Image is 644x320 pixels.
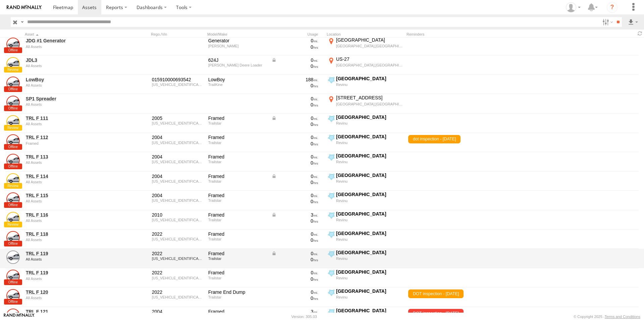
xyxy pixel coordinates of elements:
[291,315,317,319] div: Version: 305.03
[26,64,118,68] div: undefined
[26,212,118,218] a: TRL F 116
[271,250,318,257] div: Data from Vehicle CANbus
[336,230,403,236] div: [GEOGRAPHIC_DATA]
[152,212,204,218] div: 2010
[327,191,404,210] label: Click to View Current Location
[271,134,318,140] div: 0
[4,313,35,320] a: Visit our Website
[336,172,403,178] div: [GEOGRAPHIC_DATA]
[336,308,403,314] div: [GEOGRAPHIC_DATA]
[208,295,267,299] div: Trailstar
[336,288,403,294] div: [GEOGRAPHIC_DATA]
[6,173,20,187] a: View Asset Details
[327,95,404,113] label: Click to View Current Location
[407,32,514,37] div: Reminders
[408,309,464,318] span: DOT inspection - 12/09/2024
[208,198,267,202] div: Trailstar
[6,115,20,129] a: View Asset Details
[152,218,204,222] div: 1T9DS37B3A1066200
[605,315,640,319] a: Terms and Conditions
[271,218,318,224] div: 0
[208,134,267,140] div: Framed
[336,211,403,217] div: [GEOGRAPHIC_DATA]
[26,192,118,198] a: TRL F 115
[271,179,318,185] div: 0
[26,199,118,203] div: undefined
[208,270,267,276] div: Framed
[26,122,118,126] div: undefined
[26,180,118,184] div: undefined
[26,257,118,261] div: undefined
[152,115,204,121] div: 2005
[152,83,204,87] div: 1TKA050247M076626
[208,309,267,315] div: Framed
[271,295,318,301] div: 0
[408,289,464,298] span: DOT inspection - 11/11/2024
[26,154,118,160] a: TRL F 113
[271,44,318,50] div: 0
[208,38,267,44] div: Generator
[271,57,318,63] div: Data from Vehicle CANbus
[271,270,318,276] div: 0
[600,17,614,27] label: Search Filter Options
[271,289,318,295] div: 0
[271,231,318,237] div: 0
[336,191,403,197] div: [GEOGRAPHIC_DATA]
[152,154,204,160] div: 2004
[26,134,118,140] a: TRL F 112
[26,309,118,315] a: TRL F 121
[26,270,118,276] a: TRL F 119
[336,76,403,82] div: [GEOGRAPHIC_DATA]
[6,38,20,51] a: View Asset Details
[208,257,267,261] div: Trailstar
[6,289,20,303] a: View Asset Details
[208,57,267,63] div: 624J
[336,249,403,256] div: [GEOGRAPHIC_DATA]
[6,134,20,148] a: View Asset Details
[336,121,403,126] div: Revinu
[327,76,404,94] label: Click to View Current Location
[152,179,204,183] div: 1T9DS37B141066580
[271,160,318,166] div: 0
[26,38,118,44] a: JDG #1 Generator
[25,32,119,37] div: Click to Sort
[152,257,204,261] div: 4T9DS34B2N1110938
[208,212,267,218] div: Framed
[26,57,118,63] a: JDL3
[327,249,404,268] label: Click to View Current Location
[6,212,20,225] a: View Asset Details
[271,83,318,89] div: 0
[336,218,403,222] div: Revinu
[208,154,267,160] div: Framed
[336,153,403,159] div: [GEOGRAPHIC_DATA]
[152,231,204,237] div: 2022
[208,237,267,241] div: Trailstar
[336,63,403,67] div: [GEOGRAPHIC_DATA],[GEOGRAPHIC_DATA]
[271,257,318,263] div: 0
[6,154,20,167] a: View Asset Details
[327,134,404,152] label: Click to View Current Location
[327,211,404,229] label: Click to View Current Location
[271,309,318,315] div: 3
[208,121,267,125] div: Trailstar
[152,276,204,280] div: 4T9DS34B2N1110938
[6,250,20,264] a: View Asset Details
[271,121,318,127] div: 0
[408,135,461,144] span: dot inspection - 11/15/2024
[208,250,267,257] div: Framed
[271,212,318,218] div: Data from Vehicle CANbus
[327,153,404,171] label: Click to View Current Location
[152,121,204,125] div: 1T9DS37B451066714
[26,161,118,165] div: undefined
[271,237,318,243] div: 0
[152,237,204,241] div: 4T9DS34B2N1110938
[336,56,403,62] div: US-27
[208,160,267,164] div: Trailstar
[208,276,267,280] div: Trailstar
[6,77,20,90] a: View Asset Details
[336,102,403,106] div: [GEOGRAPHIC_DATA],[GEOGRAPHIC_DATA]
[26,77,118,83] a: LowBoy
[208,179,267,183] div: Trailstar
[563,2,583,12] div: Dianna Love
[208,289,267,295] div: Frame End Dump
